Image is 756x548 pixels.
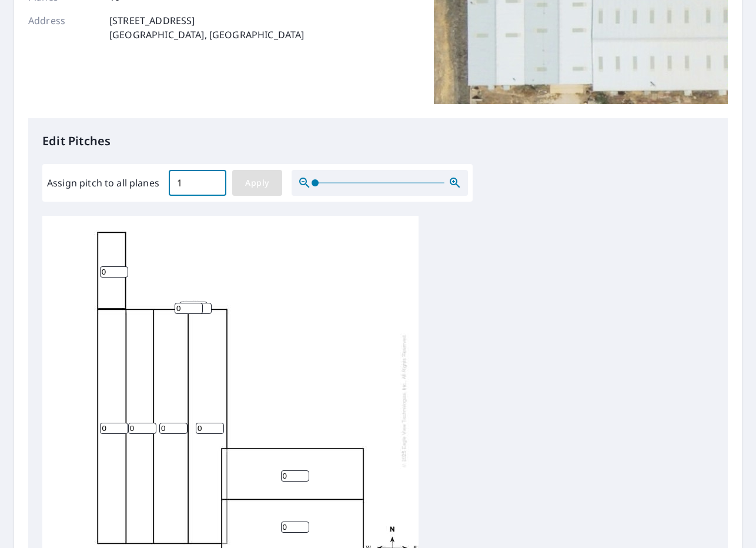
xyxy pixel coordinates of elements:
p: [STREET_ADDRESS] [GEOGRAPHIC_DATA], [GEOGRAPHIC_DATA] [109,14,304,42]
span: Apply [242,176,273,191]
p: Edit Pitches [42,132,714,150]
label: Assign pitch to all planes [47,176,159,190]
p: Address [28,14,99,42]
button: Apply [232,170,282,196]
input: 00.0 [169,166,226,199]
